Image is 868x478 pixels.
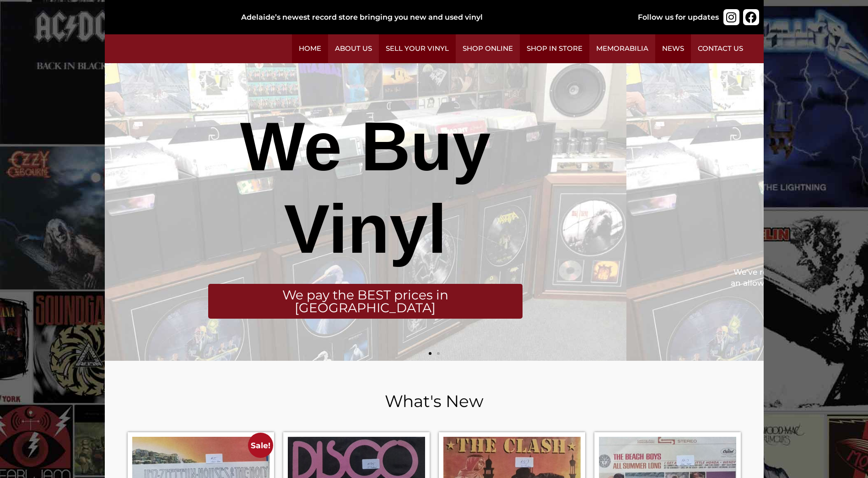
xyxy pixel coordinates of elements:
[456,34,520,63] a: Shop Online
[691,34,750,63] a: Contact Us
[638,12,719,23] div: Follow us for updates
[248,433,273,458] span: Sale!
[292,34,328,63] a: Home
[105,63,626,361] div: 1 / 2
[105,63,764,361] div: Slides
[520,34,589,63] a: Shop in Store
[379,34,456,63] a: Sell Your Vinyl
[208,105,522,270] div: We Buy Vinyl
[589,34,655,63] a: Memorabilia
[655,34,691,63] a: News
[241,12,608,23] div: Adelaide’s newest record store bringing you new and used vinyl
[429,352,431,355] span: Go to slide 1
[105,63,626,361] a: We Buy VinylWe pay the BEST prices in [GEOGRAPHIC_DATA]
[328,34,379,63] a: About Us
[208,284,522,319] div: We pay the BEST prices in [GEOGRAPHIC_DATA]
[437,352,440,355] span: Go to slide 2
[128,393,741,409] h2: What's New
